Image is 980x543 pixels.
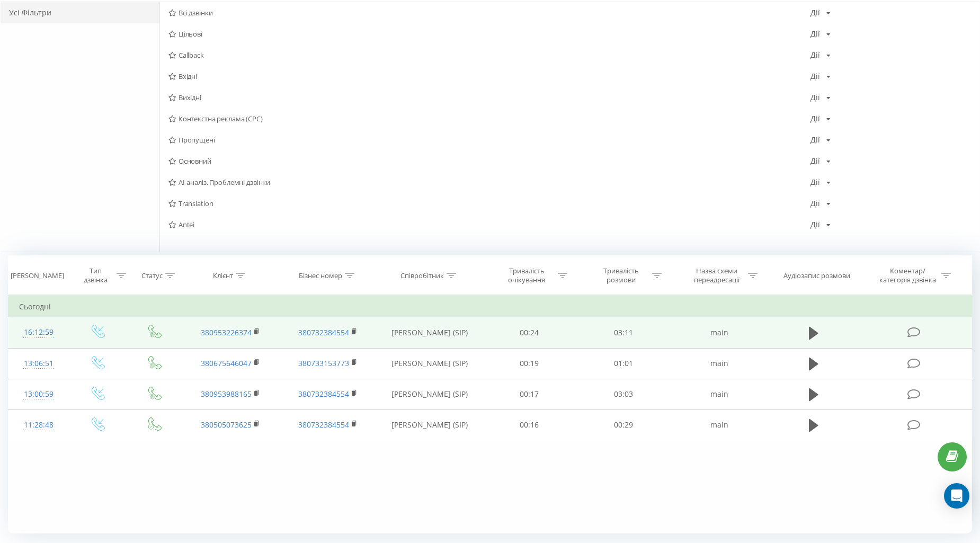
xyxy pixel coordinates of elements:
a: 380733153773 [298,358,349,368]
a: 380732384554 [298,389,349,399]
div: 16:12:59 [19,322,58,343]
div: Аудіозапис розмови [783,271,850,280]
div: Статус [141,271,163,280]
span: Вихідні [168,94,810,101]
span: Основний [168,157,810,165]
div: Дії [810,136,820,144]
span: Цільові [168,30,810,38]
div: Співробітник [400,271,444,280]
td: 00:17 [483,379,577,410]
a: 380732384554 [298,420,349,430]
a: 380953988165 [201,389,252,399]
span: Контекстна реклама (CPC) [168,115,810,122]
div: Дії [810,157,820,165]
div: Дії [810,30,820,38]
div: Назва схеми переадресації [689,266,745,284]
td: 03:11 [576,317,671,348]
a: 380953226374 [201,327,252,337]
div: Тип дзвінка [78,266,114,284]
span: Translation [168,200,810,207]
div: Дії [810,73,820,80]
a: 380505073625 [201,420,252,430]
div: Дії [810,221,820,228]
a: 380675646047 [201,358,252,368]
div: Дії [810,115,820,122]
div: Дії [810,94,820,101]
span: Antei [168,221,810,228]
div: Клієнт [213,271,233,280]
div: [PERSON_NAME] [11,271,64,280]
div: Дії [810,179,820,186]
td: [PERSON_NAME] (SIP) [377,317,483,348]
td: [PERSON_NAME] (SIP) [377,379,483,410]
span: Пропущені [168,136,810,144]
a: 380732384554 [298,327,349,337]
td: [PERSON_NAME] (SIP) [377,410,483,440]
div: Усі Фільтри [1,2,159,23]
td: main [671,410,769,440]
td: [PERSON_NAME] (SIP) [377,348,483,379]
span: Всі дзвінки [168,9,810,16]
td: main [671,348,769,379]
div: Дії [810,9,820,16]
span: Вхідні [168,73,810,80]
div: Дії [810,51,820,59]
div: Бізнес номер [299,271,342,280]
td: 00:29 [576,410,671,440]
div: 13:06:51 [19,353,58,374]
td: 00:24 [483,317,577,348]
td: Сьогодні [8,296,972,317]
div: Open Intercom Messenger [944,483,969,509]
td: 01:01 [576,348,671,379]
td: 00:16 [483,410,577,440]
div: 13:00:59 [19,384,58,405]
div: 11:28:48 [19,415,58,435]
span: AI-аналіз. Проблемні дзвінки [168,179,810,186]
td: 00:19 [483,348,577,379]
td: 03:03 [576,379,671,410]
span: Callback [168,51,810,59]
td: main [671,379,769,410]
div: Тривалість розмови [593,266,649,284]
div: Дії [810,200,820,207]
div: Тривалість очікування [498,266,555,284]
div: Коментар/категорія дзвінка [877,266,939,284]
td: main [671,317,769,348]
